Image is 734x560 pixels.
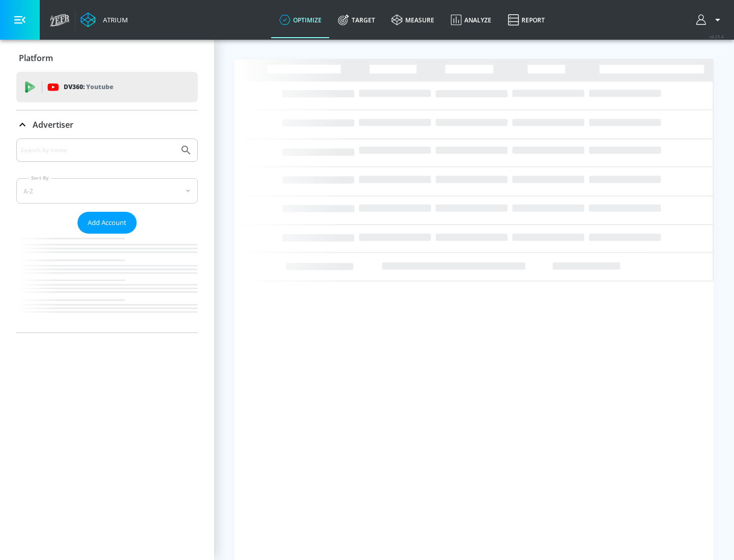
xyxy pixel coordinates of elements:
div: Advertiser [16,110,198,139]
a: optimize [271,2,330,38]
p: DV360: [64,81,113,93]
div: Atrium [99,15,128,24]
span: Add Account [88,217,126,229]
div: DV360: Youtube [16,72,198,102]
div: Platform [16,44,198,72]
p: Advertiser [33,119,73,130]
a: Target [330,2,383,38]
div: A-Z [16,178,198,204]
div: Advertiser [16,138,198,332]
a: Analyze [442,2,500,38]
button: Add Account [77,212,137,234]
a: Report [500,2,553,38]
span: v 4.25.4 [710,34,724,39]
a: measure [383,2,442,38]
label: Sort By [29,175,51,181]
a: Atrium [81,12,128,27]
p: Youtube [86,81,113,92]
p: Platform [19,52,53,64]
input: Search by name [20,144,175,157]
nav: list of Advertiser [16,234,198,332]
